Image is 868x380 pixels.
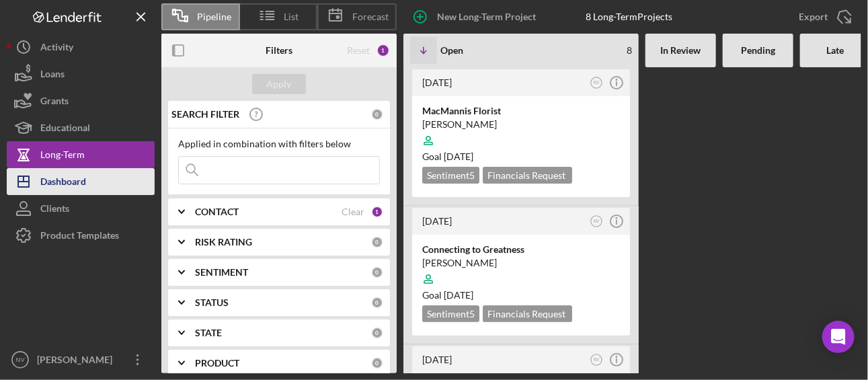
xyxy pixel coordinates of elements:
[284,11,299,22] span: List
[371,206,383,218] div: 1
[371,236,383,248] div: 0
[444,151,473,162] time: 07/03/2025
[822,321,855,353] div: Open Intercom Messenger
[422,256,620,270] div: [PERSON_NAME]
[347,45,370,56] div: Reset
[594,80,600,85] text: NV
[594,357,600,362] text: NV
[588,213,606,231] button: NV
[195,358,239,369] b: PRODUCT
[7,346,155,373] button: NV[PERSON_NAME]
[422,215,452,227] time: 2025-06-25 15:15
[422,167,479,184] div: Sentiment 5
[410,67,632,199] a: [DATE]NVMacMannis Florist[PERSON_NAME]Goal [DATE]Sentiment5Financials Request
[352,11,389,22] span: Forecast
[403,3,549,30] button: New Long-Term Project
[266,45,292,56] b: Filters
[799,3,828,30] div: Export
[7,34,155,61] button: Activity
[195,237,252,248] b: RISK RATING
[7,168,155,195] button: Dashboard
[422,243,620,256] div: Connecting to Greatness
[371,297,383,309] div: 0
[410,206,632,338] a: [DATE]NVConnecting to Greatness[PERSON_NAME]Goal [DATE]Sentiment5Financials Request
[661,45,701,56] b: In Review
[483,305,572,322] div: Financials Request
[586,11,672,22] div: 8 Long-Term Projects
[422,289,473,301] span: Goal
[422,305,479,322] div: Sentiment 5
[7,61,155,87] button: Loans
[34,346,121,377] div: [PERSON_NAME]
[195,328,222,338] b: STATE
[40,61,65,91] div: Loans
[252,74,306,94] button: Apply
[444,289,473,301] time: 07/03/2025
[40,87,69,118] div: Grants
[377,44,390,57] div: 1
[7,114,155,141] button: Educational
[267,74,292,94] div: Apply
[741,45,775,56] b: Pending
[7,87,155,114] button: Grants
[197,11,231,22] span: Pipeline
[588,351,606,369] button: NV
[7,222,155,249] button: Product Templates
[195,267,248,278] b: SENTIMENT
[588,74,606,92] button: NV
[371,357,383,369] div: 0
[7,141,155,168] button: Long-Term
[40,34,73,64] div: Activity
[422,354,452,365] time: 2025-05-31 16:53
[422,104,620,118] div: MacMannis Florist
[40,195,69,225] div: Clients
[371,266,383,278] div: 0
[422,151,473,162] span: Goal
[437,3,536,30] div: New Long-Term Project
[827,45,844,56] b: Late
[40,168,86,198] div: Dashboard
[422,77,452,88] time: 2025-08-21 19:29
[40,222,119,252] div: Product Templates
[371,108,383,120] div: 0
[15,356,25,364] text: NV
[371,327,383,339] div: 0
[7,195,155,222] button: Clients
[627,45,632,56] span: 8
[342,206,364,217] div: Clear
[785,3,861,30] button: Export
[195,297,229,308] b: STATUS
[40,141,85,172] div: Long-Term
[594,219,600,223] text: NV
[171,109,239,120] b: SEARCH FILTER
[195,206,239,217] b: CONTACT
[422,118,620,131] div: [PERSON_NAME]
[483,167,572,184] div: Financials Request
[178,139,380,149] div: Applied in combination with filters below
[40,114,90,145] div: Educational
[440,45,463,56] b: Open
